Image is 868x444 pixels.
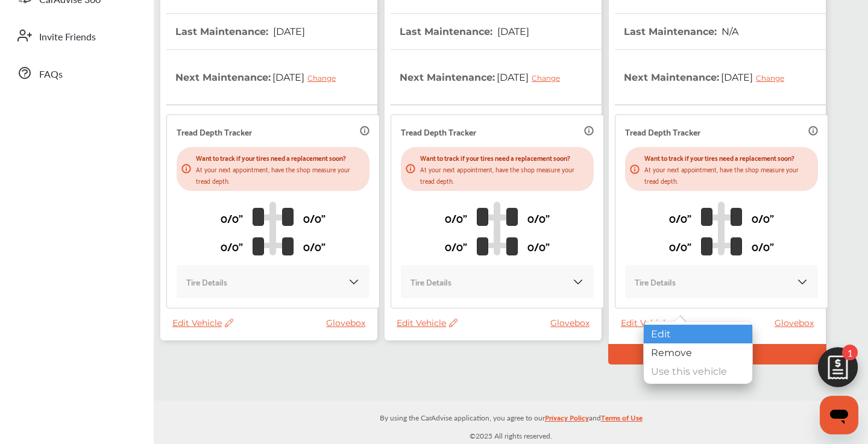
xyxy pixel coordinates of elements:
[221,237,243,255] p: 0/0"
[175,14,305,49] th: Last Maintenance :
[635,275,676,289] p: Tire Details
[420,163,589,186] p: At your next appointment, have the shop measure your tread depth.
[401,125,476,139] p: Tread Depth Tracker
[221,208,243,227] p: 0/0"
[550,317,596,328] a: Glovebox
[752,237,774,255] p: 0/0"
[644,362,752,381] div: Use this vehicle
[608,344,826,364] div: Default
[644,163,813,186] p: At your next appointment, have the shop measure your tread depth.
[400,50,569,104] th: Next Maintenance :
[271,26,305,37] span: [DATE]
[669,237,691,255] p: 0/0"
[445,208,467,227] p: 0/0"
[397,317,458,328] span: Edit Vehicle
[39,30,96,45] span: Invite Friends
[253,201,294,255] img: tire_track_logo.b900bcbc.svg
[545,411,589,430] a: Privacy Policy
[196,152,365,163] p: Want to track if your tires need a replacement soon?
[196,163,365,186] p: At your next appointment, have the shop measure your tread depth.
[719,62,793,92] span: [DATE]
[752,208,774,227] p: 0/0"
[527,208,550,227] p: 0/0"
[820,396,858,434] iframe: Button to launch messaging window
[775,317,820,328] a: Glovebox
[11,20,142,51] a: Invite Friends
[669,208,691,227] p: 0/0"
[420,152,589,163] p: Want to track if your tires need a replacement soon?
[809,342,867,399] img: edit-cartIcon.11d11f9a.svg
[326,317,371,328] a: Glovebox
[495,62,569,92] span: [DATE]
[756,73,790,83] div: Change
[177,125,252,139] p: Tread Depth Tracker
[601,411,643,430] a: Terms of Use
[186,275,227,289] p: Tire Details
[307,73,342,83] div: Change
[842,345,858,360] span: 1
[532,73,566,83] div: Change
[701,201,742,255] img: tire_track_logo.b900bcbc.svg
[154,401,868,444] div: © 2025 All rights reserved.
[624,14,738,49] th: Last Maintenance :
[477,201,518,255] img: tire_track_logo.b900bcbc.svg
[796,276,808,288] img: KOKaJQAAAABJRU5ErkJggg==
[400,14,529,49] th: Last Maintenance :
[303,208,325,227] p: 0/0"
[445,237,467,255] p: 0/0"
[621,317,682,328] span: Edit Vehicle
[39,67,63,83] span: FAQs
[175,50,345,104] th: Next Maintenance :
[572,276,584,288] img: KOKaJQAAAABJRU5ErkJggg==
[154,411,868,424] p: By using the CarAdvise application, you agree to our and
[644,325,752,343] div: Edit
[172,317,233,328] span: Edit Vehicle
[348,276,360,288] img: KOKaJQAAAABJRU5ErkJggg==
[410,275,451,289] p: Tire Details
[624,50,793,104] th: Next Maintenance :
[11,57,142,89] a: FAQs
[527,237,550,255] p: 0/0"
[644,152,813,163] p: Want to track if your tires need a replacement soon?
[625,125,700,139] p: Tread Depth Tracker
[644,343,752,362] div: Remove
[303,237,325,255] p: 0/0"
[271,62,345,92] span: [DATE]
[495,26,529,37] span: [DATE]
[720,26,738,37] span: N/A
